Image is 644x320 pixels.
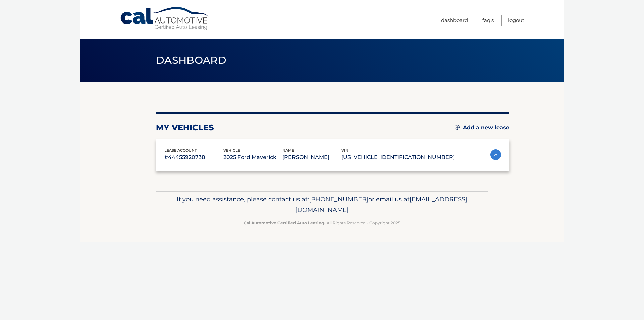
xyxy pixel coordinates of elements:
a: Cal Automotive [120,7,210,31]
img: add.svg [455,125,460,130]
a: Logout [508,15,524,26]
img: accordion-active.svg [490,149,501,160]
p: If you need assistance, please contact us at: or email us at [160,194,484,216]
span: Dashboard [156,54,226,66]
strong: Cal Automotive Certified Auto Leasing [244,220,324,225]
p: #44455920738 [164,153,223,162]
h2: my vehicles [156,123,214,133]
p: 2025 Ford Maverick [223,153,282,162]
p: [PERSON_NAME] [282,153,341,162]
p: [US_VEHICLE_IDENTIFICATION_NUMBER] [341,153,455,162]
span: vin [341,148,348,153]
a: FAQ's [482,15,494,26]
span: lease account [164,148,197,153]
span: name [282,148,294,153]
span: vehicle [223,148,240,153]
a: Add a new lease [455,124,509,131]
span: [PHONE_NUMBER] [309,195,368,203]
p: - All Rights Reserved - Copyright 2025 [160,219,484,226]
a: Dashboard [441,15,468,26]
